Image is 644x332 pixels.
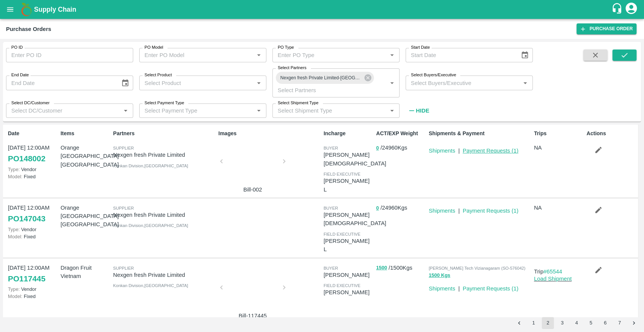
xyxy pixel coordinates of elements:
[224,312,281,320] p: Bill-117445
[429,271,450,280] button: 1500 Kgs
[323,283,360,288] span: field executive
[113,146,134,150] span: Supplier
[113,130,215,137] p: Partners
[254,50,264,60] button: Open
[323,172,360,176] span: field executive
[8,293,57,300] p: Fixed
[599,317,611,329] button: Go to page 6
[376,144,379,153] button: 0
[113,206,134,210] span: Supplier
[121,106,131,116] button: Open
[534,204,583,212] p: NA
[556,317,568,329] button: Go to page 3
[429,208,455,214] a: Shipments
[113,151,215,159] p: Nexgen fresh Private Limited
[387,78,397,88] button: Open
[376,144,426,152] p: / 24960 Kgs
[323,237,373,254] p: [PERSON_NAME] L
[8,293,22,299] span: Model:
[275,50,375,60] input: Enter PO Type
[323,266,338,270] span: buyer
[387,50,397,60] button: Open
[113,271,215,279] p: Nexgen fresh Private Limited
[8,106,118,116] input: Select DC/Customer
[587,130,636,137] p: Actions
[278,100,318,106] label: Select Shipment Type
[254,78,264,88] button: Open
[8,167,20,172] span: Type:
[534,144,583,152] p: NA
[34,4,611,15] a: Supply Chain
[113,283,188,288] span: Konkan Division , [GEOGRAPHIC_DATA]
[8,204,57,212] p: [DATE] 12:00AM
[628,317,640,329] button: Go to next page
[542,317,554,329] button: page 2
[8,226,57,233] p: Vendor
[8,130,57,137] p: Date
[11,100,49,106] label: Select DC/Customer
[141,78,252,88] input: Select Product
[408,78,518,88] input: Select Buyers/Executive
[455,144,460,155] div: |
[8,264,57,272] p: [DATE] 12:00AM
[19,2,34,17] img: logo
[11,72,29,78] label: End Date
[518,48,532,62] button: Choose date
[60,144,110,169] p: Orange [GEOGRAPHIC_DATA] [GEOGRAPHIC_DATA]
[323,177,373,194] p: [PERSON_NAME] L
[576,23,636,34] a: Purchase Order
[406,48,515,62] input: Start Date
[463,286,518,292] a: Payment Requests (1)
[624,2,638,17] div: account of current user
[8,144,57,152] p: [DATE] 12:00AM
[411,72,456,78] label: Select Buyers/Executive
[527,317,539,329] button: Go to page 1
[429,286,455,292] a: Shipments
[429,130,531,137] p: Shipments & Payment
[60,264,110,281] p: Dragon Fruit Vietnam
[429,266,525,270] span: [PERSON_NAME] Tech Vizianagaram (SO-576042)
[513,317,525,329] button: Go to previous page
[278,65,306,71] label: Select Partners
[534,267,583,276] p: Trip
[6,48,133,62] input: Enter PO ID
[113,164,188,168] span: Konkan Division , [GEOGRAPHIC_DATA]
[8,233,57,240] p: Fixed
[254,106,264,116] button: Open
[8,227,20,232] span: Type:
[224,185,281,194] p: Bill-002
[376,204,379,213] button: 0
[8,173,57,180] p: Fixed
[8,286,57,293] p: Vendor
[141,106,242,116] input: Select Payment Type
[323,206,338,210] span: buyer
[570,317,583,329] button: Go to page 4
[323,288,373,296] p: [PERSON_NAME]
[323,211,386,228] p: [PERSON_NAME][DEMOGRAPHIC_DATA]
[6,24,51,34] div: Purchase Orders
[8,212,45,225] a: PO147043
[376,130,426,137] p: ACT/EXP Weight
[406,104,431,117] button: Hide
[387,106,397,116] button: Open
[512,317,641,329] nav: pagination navigation
[144,72,172,78] label: Select Product
[543,269,562,275] a: #65544
[6,76,115,90] input: End Date
[276,74,366,82] span: Nexgen fresh Private Limited-[GEOGRAPHIC_DATA], [GEOGRAPHIC_DATA]-9920105652
[8,272,45,286] a: PO117445
[323,232,360,236] span: field executive
[520,78,530,88] button: Open
[376,264,426,272] p: / 1500 Kgs
[455,281,460,293] div: |
[323,130,373,137] p: Incharge
[8,286,20,292] span: Type:
[113,211,215,219] p: Nexgen fresh Private Limited
[416,108,429,114] strong: Hide
[141,50,242,60] input: Enter PO Model
[411,45,430,51] label: Start Date
[534,276,572,282] a: Load Shipment
[376,264,387,272] button: 1500
[2,1,19,18] button: open drawer
[8,174,22,179] span: Model:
